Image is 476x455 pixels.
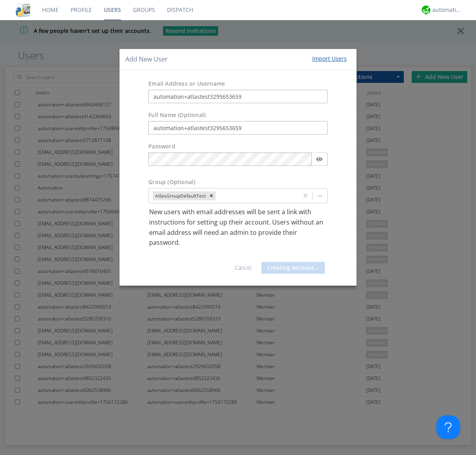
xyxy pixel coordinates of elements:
label: Full Name (Optional) [148,111,205,119]
div: Import Users [312,55,347,63]
img: d2d01cd9b4174d08988066c6d424eccd [422,6,430,14]
button: Creating Account... [261,262,325,274]
input: Julie Appleseed [148,121,328,135]
label: Password [148,143,175,151]
label: Email Address or Username [148,80,225,88]
p: New users with email addresses will be sent a link with instructions for setting up their account... [149,207,327,248]
input: e.g. email@address.com, Housekeeping1 [148,90,328,104]
h4: Add New User [125,55,168,64]
a: Cancel [235,264,251,271]
div: Remove AtlasGroupDefaultTest [207,191,216,200]
div: AtlasGroupDefaultTest [153,191,207,200]
div: automation+atlas [432,6,462,14]
img: cddb5a64eb264b2086981ab96f4c1ba7 [16,3,30,17]
label: Group (Optional) [148,179,195,186]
